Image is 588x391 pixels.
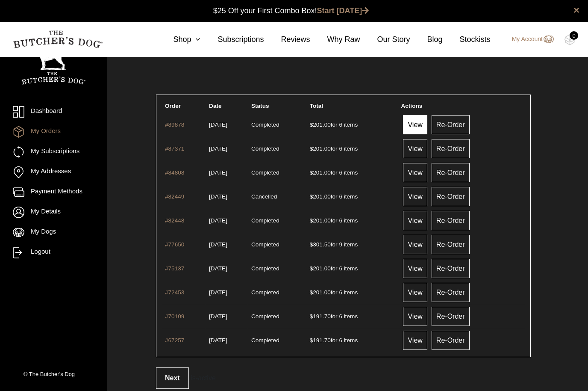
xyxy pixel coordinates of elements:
[165,217,184,224] a: #82448
[248,329,306,352] td: Completed
[310,121,313,128] span: $
[403,211,427,230] a: View
[310,169,313,176] span: $
[209,337,227,344] time: [DATE]
[310,337,313,344] span: $
[432,307,470,326] a: Re-Order
[310,313,313,320] span: $
[306,233,397,256] td: for 9 items
[13,207,94,218] a: My Details
[248,185,306,208] td: Cancelled
[248,281,306,304] td: Completed
[165,193,184,200] a: #82449
[310,34,360,45] a: Why Raw
[306,257,397,280] td: for 6 items
[156,367,531,389] div: .is-active
[165,289,184,296] a: #72453
[306,161,397,184] td: for 6 items
[310,193,331,200] span: 201.00
[13,126,94,138] a: My Orders
[432,211,470,230] a: Re-Order
[310,241,331,248] span: 301.50
[310,289,313,296] span: $
[403,163,427,182] a: View
[403,331,427,350] a: View
[403,235,427,254] a: View
[21,44,85,85] img: TBD_Portrait_Logo_White.png
[403,187,427,206] a: View
[310,169,331,176] span: 201.00
[156,34,200,45] a: Shop
[443,34,491,45] a: Stockists
[200,34,264,45] a: Subscriptions
[310,145,313,152] span: $
[432,259,470,278] a: Re-Order
[310,241,313,248] span: $
[13,106,94,118] a: Dashboard
[209,145,227,152] time: [DATE]
[570,31,578,40] div: 0
[165,121,184,128] a: #89878
[310,217,313,224] span: $
[306,137,397,160] td: for 6 items
[165,145,184,152] a: #87371
[13,227,94,238] a: My Dogs
[165,241,184,248] a: #77650
[209,121,227,128] time: [DATE]
[403,283,427,302] a: View
[306,185,397,208] td: for 6 items
[209,313,227,320] time: [DATE]
[310,337,331,344] span: 191.70
[306,305,397,328] td: for 6 items
[13,166,94,178] a: My Addresses
[310,265,331,272] span: 201.00
[165,337,184,344] a: #67257
[310,193,313,200] span: $
[156,367,189,389] a: Next
[13,187,94,198] a: Payment Methods
[248,161,306,184] td: Completed
[403,139,427,158] a: View
[248,257,306,280] td: Completed
[264,34,310,45] a: Reviews
[310,289,331,296] span: 201.00
[248,233,306,256] td: Completed
[403,259,427,278] a: View
[209,217,227,224] time: [DATE]
[209,241,227,248] time: [DATE]
[310,145,331,152] span: 201.00
[165,313,184,320] a: #70109
[248,305,306,328] td: Completed
[310,121,331,128] span: 201.00
[251,103,269,109] span: Status
[306,113,397,136] td: for 6 items
[310,313,331,320] span: 191.70
[432,331,470,350] a: Re-Order
[503,34,554,44] a: My Account
[209,169,227,176] time: [DATE]
[403,115,427,134] a: View
[248,137,306,160] td: Completed
[432,115,470,134] a: Re-Order
[573,5,579,15] a: close
[432,139,470,158] a: Re-Order
[13,146,94,158] a: My Subscriptions
[401,103,422,109] span: Actions
[432,235,470,254] a: Re-Order
[165,265,184,272] a: #75137
[209,193,227,200] time: [DATE]
[209,103,221,109] span: Date
[306,329,397,352] td: for 6 items
[13,247,94,258] a: Logout
[248,113,306,136] td: Completed
[310,103,323,109] span: Total
[432,163,470,182] a: Re-Order
[564,34,575,45] img: TBD_Cart-Empty.png
[306,209,397,232] td: for 6 items
[432,283,470,302] a: Re-Order
[317,6,369,15] a: Start [DATE]
[432,187,470,206] a: Re-Order
[209,265,227,272] time: [DATE]
[410,34,443,45] a: Blog
[209,289,227,296] time: [DATE]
